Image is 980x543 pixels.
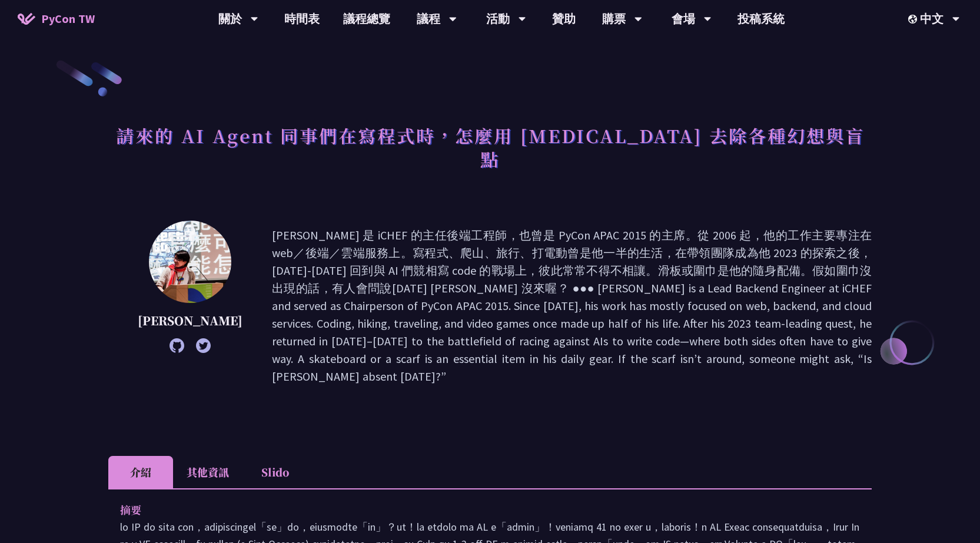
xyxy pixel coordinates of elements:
[173,456,242,488] li: 其他資訊
[149,221,231,303] img: Keith Yang
[272,226,872,385] p: [PERSON_NAME] 是 iCHEF 的主任後端工程師，也曾是 PyCon APAC 2015 的主席。從 2006 起，他的工作主要專注在 web／後端／雲端服務上。寫程式、爬山、旅行、...
[138,312,242,329] p: [PERSON_NAME]
[120,501,836,518] p: 摘要
[908,15,920,24] img: Locale Icon
[6,4,107,34] a: PyCon TW
[18,13,35,25] img: Home icon of PyCon TW 2025
[242,456,307,488] li: Slido
[41,10,95,28] span: PyCon TW
[108,118,872,176] h1: 請來的 AI Agent 同事們在寫程式時，怎麼用 [MEDICAL_DATA] 去除各種幻想與盲點
[108,456,173,488] li: 介紹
